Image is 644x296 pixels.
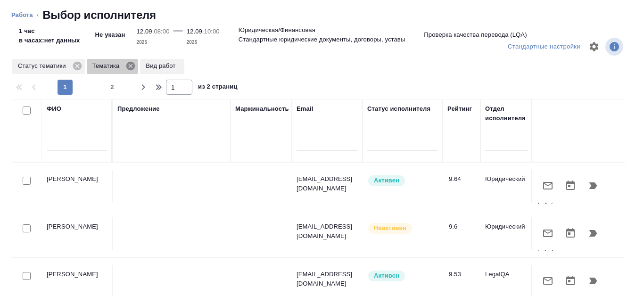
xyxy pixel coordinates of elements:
[449,270,476,279] div: 9.53
[19,26,80,36] p: 1 час
[42,170,113,203] td: [PERSON_NAME]
[374,176,399,185] p: Активен
[92,61,123,71] p: Тематика
[424,30,527,40] p: Проверка качества перевода (LQA)
[582,174,604,197] button: Продолжить
[480,217,532,250] td: Юридический
[582,222,604,245] button: Продолжить
[537,270,559,292] button: Отправить предложение о работе
[559,270,582,292] button: Открыть календарь загрузки
[42,217,113,250] td: [PERSON_NAME]
[47,104,61,114] div: ФИО
[173,23,183,47] div: —
[297,270,358,288] p: [EMAIL_ADDRESS][DOMAIN_NAME]
[235,104,289,114] div: Маржинальность
[146,61,179,71] p: Вид работ
[537,222,559,245] button: Отправить предложение о работе
[239,25,315,35] p: Юридическая/Финансовая
[18,61,69,71] p: Статус тематики
[367,222,438,235] div: Наши пути разошлись: исполнитель с нами не работает
[105,80,120,95] button: 2
[374,271,399,280] p: Активен
[23,177,31,185] input: Выбери исполнителей, чтобы отправить приглашение на работу
[11,8,633,23] nav: breadcrumb
[87,59,139,74] div: Тематика
[559,174,582,197] button: Открыть календарь загрузки
[198,81,238,95] span: из 2 страниц
[136,28,154,35] p: 12.09,
[505,40,583,54] div: split button
[23,272,31,280] input: Выбери исполнителей, чтобы отправить приглашение на работу
[367,270,438,282] div: Рядовой исполнитель: назначай с учетом рейтинга
[485,104,528,123] div: Отдел исполнителя
[23,224,31,232] input: Выбери исполнителей, чтобы отправить приглашение на работу
[117,104,160,114] div: Предложение
[154,28,169,35] p: 08:00
[204,28,220,35] p: 10:00
[449,222,476,231] div: 9.6
[559,222,582,245] button: Открыть календарь загрузки
[374,223,406,233] p: Неактивен
[605,38,625,56] span: Посмотреть информацию
[297,104,313,114] div: Email
[297,174,358,193] p: [EMAIL_ADDRESS][DOMAIN_NAME]
[480,170,532,203] td: Юридический
[297,222,358,241] p: [EMAIL_ADDRESS][DOMAIN_NAME]
[105,82,120,92] span: 2
[367,104,430,114] div: Статус исполнителя
[37,10,39,20] li: ‹
[537,215,579,253] p: Проверка качества перевода (LQA)
[187,28,204,35] p: 12.09,
[42,8,156,23] h2: Выбор исполнителя
[537,167,579,205] p: Проверка качества перевода (LQA)
[367,174,438,187] div: Рядовой исполнитель: назначай с учетом рейтинга
[12,59,85,74] div: Статус тематики
[582,270,604,292] button: Продолжить
[583,35,605,58] span: Настроить таблицу
[11,11,33,18] a: Работа
[449,174,476,184] div: 9.64
[447,104,472,114] div: Рейтинг
[537,174,559,197] button: Отправить предложение о работе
